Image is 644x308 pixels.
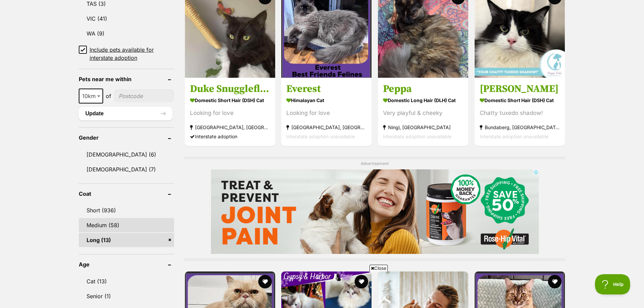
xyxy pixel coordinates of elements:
[369,265,388,271] span: Close
[106,92,111,100] span: of
[286,95,366,105] strong: Himalayan Cat
[79,46,174,62] a: Include pets available for interstate adoption
[475,77,565,146] a: [PERSON_NAME] Domestic Short Hair (DSH) Cat Chatty tuxedo shadow! Bundaberg, [GEOGRAPHIC_DATA] In...
[79,91,102,101] span: 10km
[211,169,539,254] iframe: Advertisement
[480,134,548,139] span: Interstate adoption unavailable
[378,77,468,146] a: Peppa Domestic Long Hair (DLH) Cat Very playful & cheeky Ningi, [GEOGRAPHIC_DATA] Interstate adop...
[383,134,452,139] span: Interstate adoption unavailable
[480,109,560,118] div: Chatty tuxedo shadow!
[383,123,463,132] strong: Ningi, [GEOGRAPHIC_DATA]
[79,89,103,103] span: 10km
[79,261,174,267] header: Age
[79,147,174,162] a: [DEMOGRAPHIC_DATA] (6)
[286,82,366,95] h3: Everest
[480,95,560,105] strong: Domestic Short Hair (DSH) Cat
[286,109,366,118] div: Looking for love
[286,134,355,139] span: Interstate adoption unavailable
[281,77,372,146] a: Everest Himalayan Cat Looking for love [GEOGRAPHIC_DATA], [GEOGRAPHIC_DATA] Interstate adoption u...
[79,191,174,197] header: Coat
[548,275,562,288] button: favourite
[190,132,270,141] div: Interstate adoption
[79,162,174,176] a: [DEMOGRAPHIC_DATA] (7)
[480,123,560,132] strong: Bundaberg, [GEOGRAPHIC_DATA]
[286,123,366,132] strong: [GEOGRAPHIC_DATA], [GEOGRAPHIC_DATA]
[383,82,463,95] h3: Peppa
[595,274,630,294] iframe: Help Scout Beacon - Open
[79,274,174,288] a: Cat (13)
[383,109,463,118] div: Very playful & cheeky
[190,109,270,118] div: Looking for love
[90,46,174,62] span: Include pets available for interstate adoption
[79,218,174,232] a: Medium (58)
[190,123,270,132] strong: [GEOGRAPHIC_DATA], [GEOGRAPHIC_DATA]
[158,274,486,305] iframe: Advertisement
[480,82,560,95] h3: [PERSON_NAME]
[190,95,270,105] strong: Domestic Short Hair (DSH) Cat
[79,107,172,120] button: Update
[79,26,174,41] a: WA (9)
[79,289,174,303] a: Senior (1)
[79,11,174,26] a: VIC (41)
[79,76,174,82] header: Pets near me within
[79,135,174,141] header: Gender
[383,95,463,105] strong: Domestic Long Hair (DLH) Cat
[190,82,270,95] h3: Duke Snugglefluff
[79,203,174,217] a: Short (936)
[79,233,174,247] a: Long (13)
[114,90,174,102] input: postcode
[184,157,566,261] div: Advertisement
[185,77,275,146] a: Duke Snugglefluff Domestic Short Hair (DSH) Cat Looking for love [GEOGRAPHIC_DATA], [GEOGRAPHIC_D...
